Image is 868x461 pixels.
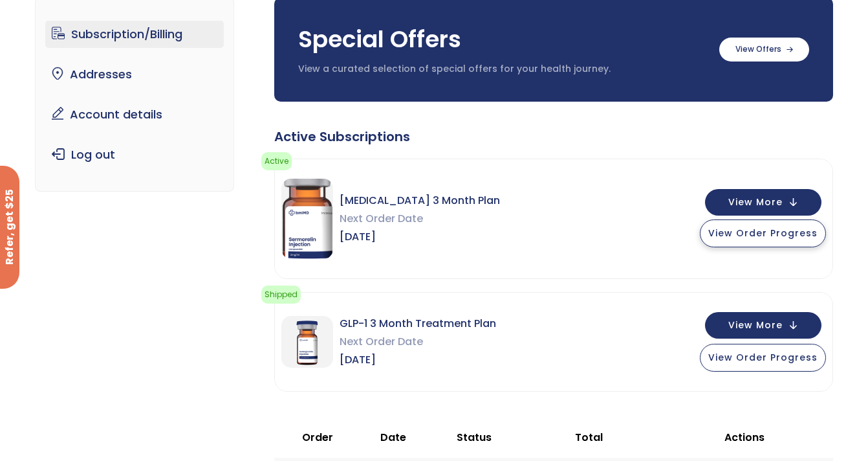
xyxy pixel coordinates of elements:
[340,228,500,246] span: [DATE]
[700,219,826,247] button: View Order Progress
[261,286,301,304] span: Shipped
[261,152,292,170] span: Active
[302,430,333,445] span: Order
[298,23,706,56] h3: Special Offers
[340,210,500,228] span: Next Order Date
[45,21,224,48] a: Subscription/Billing
[708,351,818,364] span: View Order Progress
[340,315,496,333] span: GLP-1 3 Month Treatment Plan
[728,198,783,207] span: View More
[700,344,826,372] button: View Order Progress
[728,321,783,330] span: View More
[705,312,821,339] button: View More
[45,141,224,168] a: Log out
[45,101,224,128] a: Account details
[705,189,821,216] button: View More
[724,430,765,445] span: Actions
[340,351,496,369] span: [DATE]
[298,63,706,76] p: View a curated selection of special offers for your health journey.
[708,227,818,240] span: View Order Progress
[45,61,224,88] a: Addresses
[575,430,603,445] span: Total
[380,430,406,445] span: Date
[457,430,492,445] span: Status
[340,192,500,210] span: [MEDICAL_DATA] 3 Month Plan
[274,128,833,146] div: Active Subscriptions
[340,333,496,351] span: Next Order Date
